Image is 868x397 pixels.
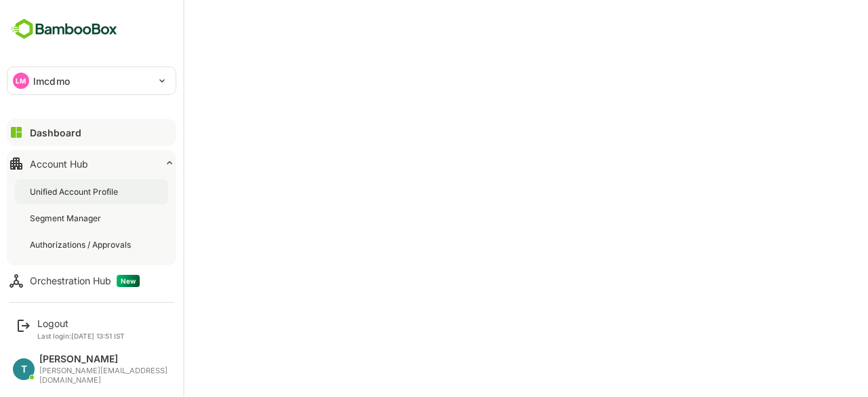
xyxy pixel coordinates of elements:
[30,212,104,224] div: Segment Manager
[7,67,176,94] div: LMlmcdmo
[33,74,70,88] p: lmcdmo
[7,16,121,42] img: BambooboxFullLogoMark.5f36c76dfaba33ec1ec1367b70bb1252.svg
[30,127,81,138] div: Dashboard
[7,150,176,177] button: Account Hub
[39,354,170,365] div: [PERSON_NAME]
[30,158,88,170] div: Account Hub
[7,267,176,295] button: Orchestration HubNew
[13,358,35,380] div: T
[30,239,134,250] div: Authorizations / Approvals
[37,318,125,329] div: Logout
[7,119,176,146] button: Dashboard
[117,275,140,287] span: New
[37,332,125,340] p: Last login: [DATE] 13:51 IST
[39,366,170,385] div: [PERSON_NAME][EMAIL_ADDRESS][DOMAIN_NAME]
[30,186,121,197] div: Unified Account Profile
[30,275,140,287] div: Orchestration Hub
[13,73,29,89] div: LM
